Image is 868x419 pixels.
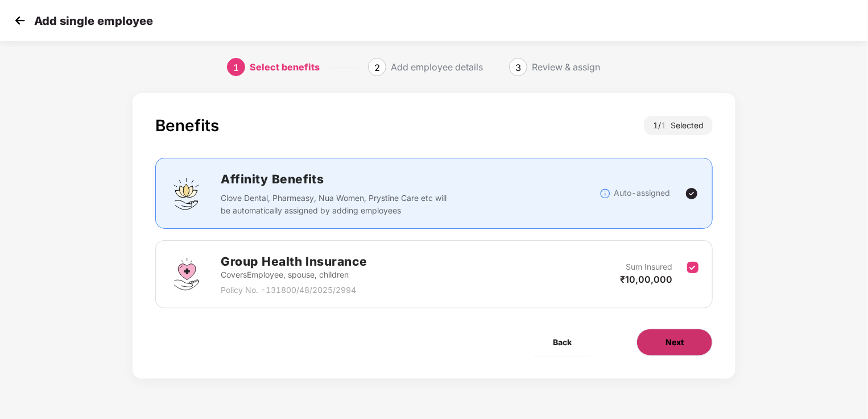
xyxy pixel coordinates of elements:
h2: Affinity Benefits [221,170,600,188]
span: 1 [661,120,671,130]
span: 3 [515,62,521,73]
span: 2 [374,62,380,73]
span: 1 [233,62,239,73]
span: ₹10,00,000 [620,274,672,285]
img: svg+xml;base64,PHN2ZyB4bWxucz0iaHR0cDovL3d3dy53My5vcmcvMjAwMC9zdmciIHdpZHRoPSIzMCIgaGVpZ2h0PSIzMC... [11,12,28,29]
span: Next [666,336,684,349]
img: svg+xml;base64,PHN2ZyBpZD0iQWZmaW5pdHlfQmVuZWZpdHMiIGRhdGEtbmFtZT0iQWZmaW5pdHkgQmVuZWZpdHMiIHhtbG... [170,177,204,211]
div: 1 / Selected [644,116,713,135]
div: Add employee details [391,58,483,76]
span: Back [553,336,572,349]
div: Select benefits [250,58,320,76]
div: Benefits [155,116,219,135]
p: Auto-assigned [614,187,670,199]
img: svg+xml;base64,PHN2ZyBpZD0iVGljay0yNHgyNCIgeG1sbnM9Imh0dHA6Ly93d3cudzMub3JnLzIwMDAvc3ZnIiB3aWR0aD... [685,187,698,200]
p: Add single employee [34,14,153,28]
div: Review & assign [532,58,600,76]
button: Back [524,329,600,356]
img: svg+xml;base64,PHN2ZyBpZD0iSW5mb18tXzMyeDMyIiBkYXRhLW5hbWU9IkluZm8gLSAzMngzMiIgeG1sbnM9Imh0dHA6Ly... [600,188,611,199]
p: Clove Dental, Pharmeasy, Nua Women, Prystine Care etc will be automatically assigned by adding em... [221,192,448,217]
p: Sum Insured [626,261,672,273]
h2: Group Health Insurance [221,252,367,271]
button: Next [636,329,713,356]
p: Policy No. - 131800/48/2025/2994 [221,284,367,296]
p: Covers Employee, spouse, children [221,269,367,281]
img: svg+xml;base64,PHN2ZyBpZD0iR3JvdXBfSGVhbHRoX0luc3VyYW5jZSIgZGF0YS1uYW1lPSJHcm91cCBIZWFsdGggSW5zdX... [170,257,204,291]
